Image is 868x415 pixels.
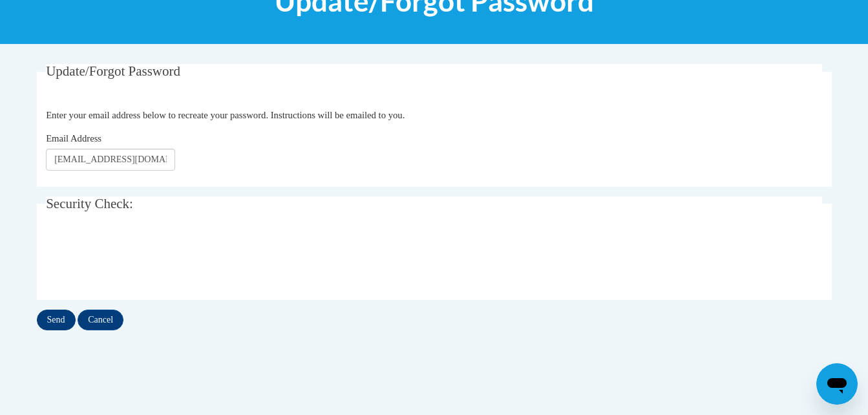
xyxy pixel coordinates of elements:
input: Email [46,149,175,171]
span: Enter your email address below to recreate your password. Instructions will be emailed to you. [46,110,405,120]
span: Email Address [46,133,101,144]
span: Update/Forgot Password [46,63,180,79]
iframe: Button to launch messaging window [816,363,858,405]
span: Security Check: [46,196,133,211]
iframe: reCAPTCHA [46,233,242,284]
input: Cancel [78,310,123,330]
input: Send [37,310,76,330]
